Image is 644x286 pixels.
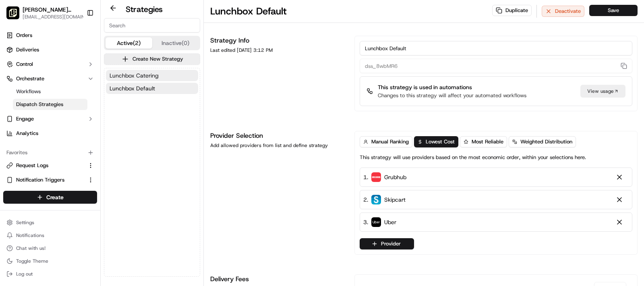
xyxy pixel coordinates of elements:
[16,46,39,53] span: Deliveries
[71,125,88,131] span: [DATE]
[36,77,132,85] div: Start new chat
[16,101,63,108] span: Dispatch Strategies
[126,4,163,15] h2: Strategies
[378,92,526,99] p: Changes to this strategy will affect your automated workflows
[426,138,455,145] span: Lowest Cost
[3,230,97,241] button: Notifications
[16,115,34,123] span: Engage
[363,173,406,182] div: 1 .
[210,47,345,53] div: Last edited [DATE] 3:12 PM
[8,180,14,187] div: 📗
[25,125,65,131] span: [PERSON_NAME]
[384,218,396,226] span: Uber
[137,79,147,89] button: Start new chat
[23,6,80,14] span: [PERSON_NAME] ([PERSON_NAME][GEOGRAPHIC_DATA])
[16,130,38,137] span: Analytics
[71,146,88,153] span: [DATE]
[3,43,97,56] a: Deliveries
[3,72,97,85] button: Orchestrate
[8,117,21,130] img: Brittany Newman
[460,136,507,147] button: Most Reliable
[472,138,503,145] span: Most Reliable
[6,176,84,184] a: Notification Triggers
[6,162,84,169] a: Request Logs
[5,176,65,191] a: 📗Knowledge Base
[3,174,97,186] button: Notification Triggers
[16,219,34,226] span: Settings
[8,77,23,91] img: 1736555255976-a54dd68f-1ca7-489b-9aae-adbdc363a1c4
[378,83,526,91] p: This strategy is used in automations
[36,85,111,91] div: We're available if you need us!
[106,70,198,81] button: Lunchbox Catering
[16,162,48,169] span: Request Logs
[6,6,19,19] img: Layla Bagels (Beverly Hills)
[384,173,406,181] span: Grubhub
[104,53,200,65] button: Create New Strategy
[16,258,48,264] span: Toggle Theme
[65,176,133,191] a: 💻API Documentation
[16,180,62,188] span: Knowledge Base
[152,37,199,49] button: Inactive (0)
[17,77,31,91] img: 9188753566659_6852d8bf1fb38e338040_72.png
[80,199,97,205] span: Pylon
[3,29,97,42] a: Orders
[16,61,33,68] span: Control
[3,3,83,22] button: Layla Bagels (Beverly Hills)[PERSON_NAME] ([PERSON_NAME][GEOGRAPHIC_DATA])[EMAIL_ADDRESS][DOMAIN_...
[125,103,147,112] button: See all
[509,136,576,147] button: Weighted Distribution
[3,159,97,172] button: Request Logs
[16,88,41,95] span: Workflows
[371,195,381,204] img: profile_skipcart_partner.png
[3,112,97,125] button: Engage
[8,8,24,24] img: Nash
[16,271,33,277] span: Log out
[21,52,145,60] input: Got a question? Start typing here...
[360,136,412,147] button: Manual Ranking
[110,71,159,80] span: Lunchbox Catering
[492,5,532,16] button: Duplicate
[3,255,97,267] button: Toggle Theme
[371,217,381,227] img: uber-new-logo.jpeg
[371,172,381,182] img: 5e692f75ce7d37001a5d71f1
[414,136,458,147] button: Lowest Cost
[363,195,406,204] div: 2 .
[106,83,198,94] button: Lunchbox Default
[3,268,97,280] button: Log out
[110,84,155,92] span: Lunchbox Default
[23,14,89,20] span: [EMAIL_ADDRESS][DOMAIN_NAME]
[16,75,44,82] span: Orchestrate
[16,232,44,239] span: Notifications
[363,218,396,227] div: 3 .
[210,5,287,18] h1: Lunchbox Default
[16,176,64,184] span: Notification Triggers
[360,154,586,161] p: This strategy will use providers based on the most economic order, within your selections here.
[16,245,46,251] span: Chat with us!
[76,180,129,188] span: API Documentation
[360,238,414,249] button: Provider
[8,104,54,111] div: Past conversations
[16,125,23,131] img: 1736555255976-a54dd68f-1ca7-489b-9aae-adbdc363a1c4
[384,196,406,204] span: Skipcart
[371,138,409,145] span: Manual Ranking
[16,32,32,39] span: Orders
[8,32,147,45] p: Welcome 👋
[542,6,584,17] button: Deactivate
[210,36,345,45] h1: Strategy Info
[106,37,152,49] button: Active (2)
[520,138,572,145] span: Weighted Distribution
[25,146,65,153] span: [PERSON_NAME]
[589,5,638,16] button: Save
[3,217,97,228] button: Settings
[580,85,625,98] a: View usage
[13,86,87,97] a: Workflows
[3,146,97,159] div: Favorites
[57,199,97,205] a: Powered byPylon
[3,127,97,140] a: Analytics
[13,99,87,110] a: Dispatch Strategies
[67,146,70,153] span: •
[210,131,345,141] h1: Provider Selection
